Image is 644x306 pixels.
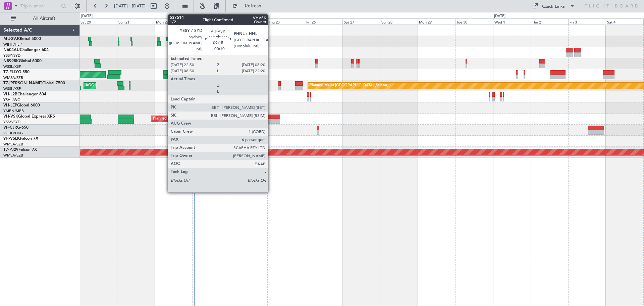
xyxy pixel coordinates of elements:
a: WSSL/XSP [3,86,21,91]
span: All Aircraft [17,16,71,21]
a: VH-LEPGlobal 6000 [3,103,40,107]
span: VP-CJR [3,126,17,130]
a: VH-L2BChallenger 604 [3,92,46,96]
div: Thu 2 [531,18,568,25]
span: VH-LEP [3,103,17,107]
span: N8998K [3,59,19,63]
div: Tue 30 [455,18,493,25]
div: Tue 23 [192,18,230,25]
button: Refresh [229,1,269,11]
div: AOG Maint [GEOGRAPHIC_DATA] (Seletar) [86,81,159,91]
a: VHHH/HKG [3,131,23,136]
div: Planned Maint [GEOGRAPHIC_DATA] (Seletar) [310,81,388,91]
div: Sat 20 [79,18,117,25]
div: Fri 26 [305,18,342,25]
div: Quick Links [542,3,565,10]
a: YSSY/SYD [3,53,20,58]
a: VH-VSKGlobal Express XRS [3,115,55,119]
span: T7-[PERSON_NAME] [3,81,42,85]
a: T7-[PERSON_NAME]Global 7500 [3,81,65,85]
span: VH-L2B [3,92,17,96]
a: WMSA/SZB [3,75,23,80]
div: Mon 29 [418,18,455,25]
input: Trip Number [20,1,59,11]
div: Wed 1 [493,18,531,25]
button: All Aircraft [7,13,73,24]
span: M-JGVJ [3,37,18,41]
a: WMSA/SZB [3,142,23,147]
a: T7-ELLYG-550 [3,70,30,74]
a: WIHH/HLP [3,42,22,47]
a: N8998KGlobal 6000 [3,59,42,63]
span: T7-ELLY [3,70,18,74]
div: Sat 27 [342,18,380,25]
div: Sun 28 [380,18,418,25]
div: Thu 25 [267,18,305,25]
div: Fri 3 [568,18,606,25]
a: VP-CJRG-650 [3,126,29,130]
a: M-JGVJGlobal 5000 [3,37,41,41]
div: Mon 22 [155,18,192,25]
a: N604AUChallenger 604 [3,48,49,52]
span: Refresh [239,4,267,8]
span: T7-PJ29 [3,148,18,152]
a: WSSL/XSP [3,64,21,69]
div: [DATE] [81,13,93,19]
div: [DATE] [494,13,505,19]
button: Quick Links [529,1,578,11]
a: WMSA/SZB [3,153,23,158]
div: Planned Maint Sydney ([PERSON_NAME] Intl) [153,114,231,124]
span: [DATE] - [DATE] [114,3,146,9]
a: YSHL/WOL [3,97,22,102]
div: Wed 24 [230,18,267,25]
span: VH-VSK [3,115,18,119]
a: YSSY/SYD [3,120,20,125]
div: Sat 4 [606,18,643,25]
div: Sun 21 [117,18,155,25]
span: 9H-VSLK [3,137,20,141]
a: YMEN/MEB [3,108,24,114]
span: N604AU [3,48,20,52]
a: 9H-VSLKFalcon 7X [3,137,38,141]
a: T7-PJ29Falcon 7X [3,148,37,152]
